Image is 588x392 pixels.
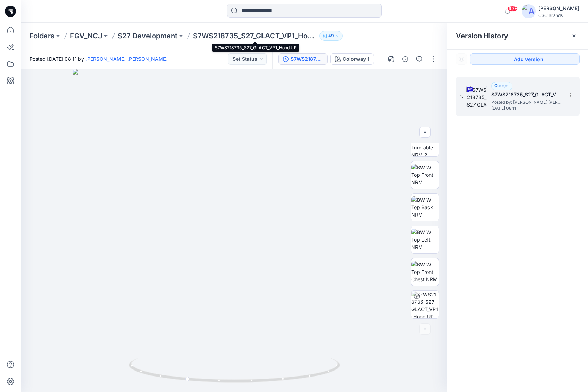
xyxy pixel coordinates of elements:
[466,86,487,107] img: S7WS218735_S27_GLACT_VP1_Hood UP
[460,93,463,99] span: 1.
[118,31,177,41] a: S27 Development
[193,31,317,41] p: S7WS218735_S27_GLACT_VP1_Hood UP
[328,32,334,40] p: 49
[291,55,323,63] div: S7WS218735_S27_GLACT_VP1_Hood UP
[343,55,369,63] div: Colorway 1
[470,53,580,65] button: Add version
[85,56,168,62] a: [PERSON_NAME] [PERSON_NAME]
[411,261,439,283] img: BW W Top Front Chest NRM
[411,291,439,318] img: S7WS218735_S27_GLACT_VP1_Hood UP Colorway 1
[538,4,579,13] div: [PERSON_NAME]
[400,53,411,65] button: Details
[456,32,508,40] span: Version History
[278,53,328,65] button: S7WS218735_S27_GLACT_VP1_Hood UP
[491,106,562,111] span: [DATE] 08:11
[30,55,168,63] span: Posted [DATE] 08:11 by
[70,31,102,41] a: FGV_NCJ
[538,13,579,18] div: CSC Brands
[491,99,562,106] span: Posted by: Mohammad Shahansha Ansari
[411,129,439,156] img: BW W Top Turntable NRM 2
[491,90,562,99] h5: S7WS218735_S27_GLACT_VP1_Hood UP
[522,4,536,18] img: avatar
[319,31,343,41] button: 49
[411,229,439,251] img: BW W Top Left NRM
[411,196,439,218] img: BW W Top Back NRM
[330,53,374,65] button: Colorway 1
[30,31,54,41] a: Folders
[571,33,577,39] button: Close
[456,53,467,65] button: Show Hidden Versions
[411,164,439,186] img: BW W Top Front NRM
[507,6,518,12] span: 99+
[494,83,510,88] span: Current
